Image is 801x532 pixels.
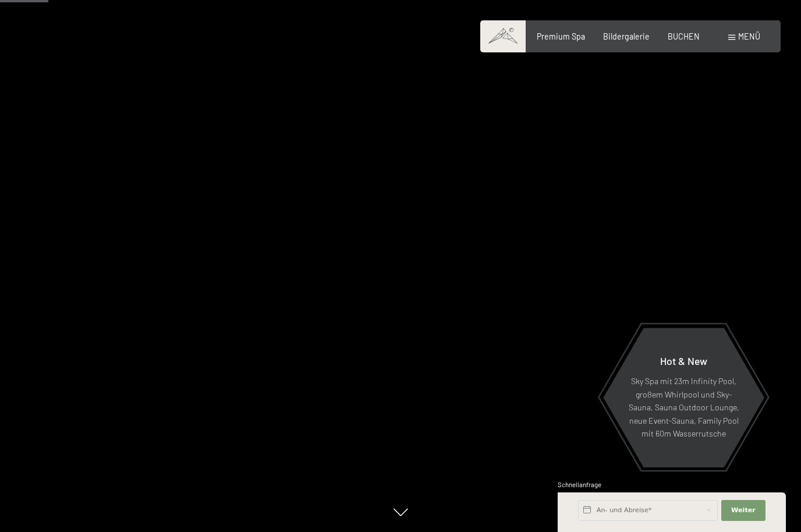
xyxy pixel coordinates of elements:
[731,506,756,515] span: Weiter
[660,354,707,367] span: Hot & New
[628,375,739,441] p: Sky Spa mit 23m Infinity Pool, großem Whirlpool und Sky-Sauna, Sauna Outdoor Lounge, neue Event-S...
[602,327,765,468] a: Hot & New Sky Spa mit 23m Infinity Pool, großem Whirlpool und Sky-Sauna, Sauna Outdoor Lounge, ne...
[721,500,765,521] button: Weiter
[668,31,700,41] a: BUCHEN
[537,31,585,41] a: Premium Spa
[603,31,650,41] a: Bildergalerie
[738,31,760,41] span: Menü
[558,481,601,488] span: Schnellanfrage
